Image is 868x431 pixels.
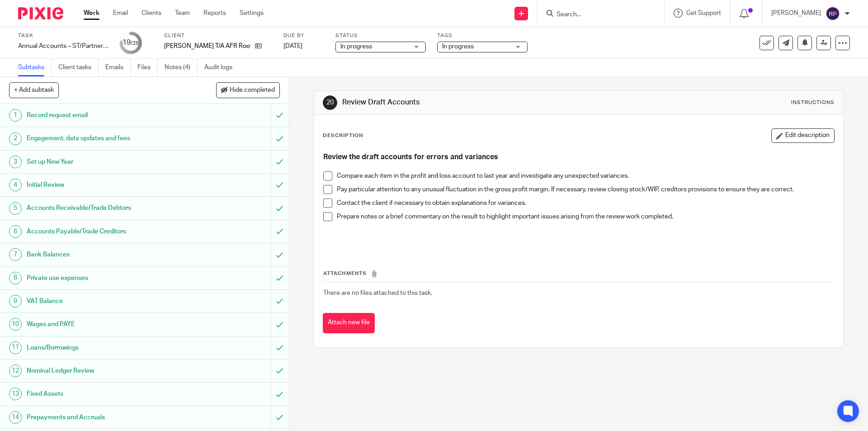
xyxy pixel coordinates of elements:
[342,98,598,107] h1: Review Draft Accounts
[240,9,264,18] a: Settings
[18,32,108,39] label: Task
[105,59,131,76] a: Emails
[131,41,139,46] small: /25
[323,132,363,139] p: Description
[791,99,835,106] div: Instructions
[84,9,99,18] a: Work
[27,248,183,261] h1: Bank Balances
[337,199,834,208] p: Contact the client if necessary to obtain explanations for variances.
[283,32,324,39] label: Due by
[203,9,226,18] a: Reports
[27,317,183,331] h1: Wages and PAYE
[323,313,375,333] button: Attach new file
[204,59,239,76] a: Audit logs
[337,185,834,194] p: Pay particular attention to any unusual fluctuation in the gross profit margin. If necessary, rev...
[437,32,528,39] label: Tags
[9,109,22,122] div: 1
[9,202,22,215] div: 5
[9,225,22,238] div: 6
[686,10,721,16] span: Get Support
[337,171,834,180] p: Compare each item in the profit and loss account to last year and investigate any unexpected vari...
[9,248,22,261] div: 7
[9,318,22,331] div: 10
[9,133,22,145] div: 2
[335,32,426,39] label: Status
[771,128,835,143] button: Edit description
[9,272,22,284] div: 8
[175,9,190,18] a: Team
[27,178,183,192] h1: Initial Review
[27,411,183,424] h1: Prepayments and Accruals
[27,109,183,122] h1: Record request email
[9,82,59,98] button: + Add subtask
[164,42,250,51] p: [PERSON_NAME] T/A AFR Roofing
[442,43,474,50] span: In progress
[216,82,280,98] button: Hide completed
[9,411,22,424] div: 14
[27,225,183,238] h1: Accounts Payable/Trade Creditors
[18,59,52,76] a: Subtasks
[556,11,637,19] input: Search
[18,42,108,51] div: Annual Accounts – ST/Partnership - Software
[123,38,139,48] div: 19
[142,9,161,18] a: Clients
[9,295,22,308] div: 9
[27,341,183,355] h1: Loans/Borrowings
[27,387,183,401] h1: Fixed Assets
[9,365,22,377] div: 12
[9,156,22,168] div: 3
[58,59,99,76] a: Client tasks
[9,341,22,354] div: 11
[323,290,432,296] span: There are no files attached to this task.
[113,9,128,18] a: Email
[164,32,272,39] label: Client
[27,201,183,215] h1: Accounts Receivable/Trade Debtors
[230,87,275,94] span: Hide completed
[826,6,840,21] img: svg%3E
[323,271,367,276] span: Attachments
[771,9,821,18] p: [PERSON_NAME]
[337,212,834,221] p: Prepare notes or a brief commentary on the result to highlight important issues arising from the ...
[323,95,337,110] div: 20
[27,364,183,378] h1: Nominal Ledger Review
[27,155,183,169] h1: Set up New Year
[27,132,183,145] h1: Engagement, data updates and fees
[9,388,22,400] div: 13
[340,43,372,50] span: In progress
[18,7,63,19] img: Pixie
[323,153,498,161] strong: Review the draft accounts for errors and variances
[27,294,183,308] h1: VAT Balance
[165,59,198,76] a: Notes (4)
[283,43,302,49] span: [DATE]
[137,59,158,76] a: Files
[27,271,183,285] h1: Private use expenses
[9,179,22,191] div: 4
